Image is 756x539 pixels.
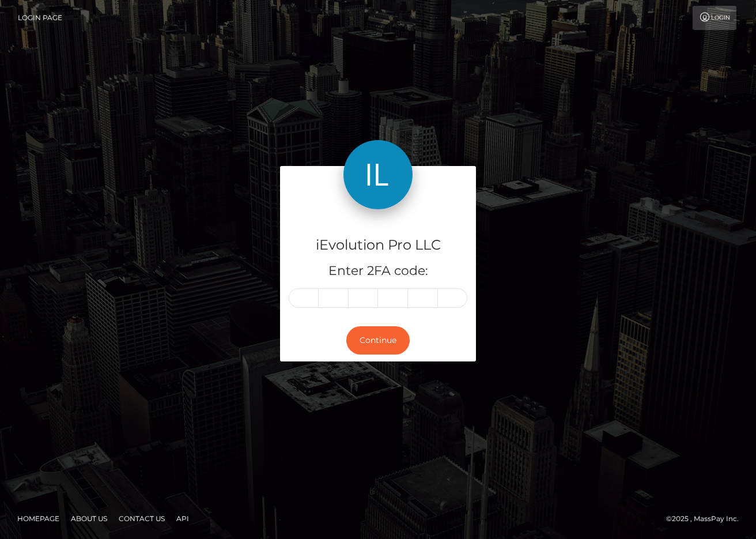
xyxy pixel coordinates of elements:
[18,6,62,30] a: Login Page
[114,510,169,527] a: Contact Us
[343,140,413,209] img: iEvolution Pro LLC
[66,510,112,527] a: About Us
[693,6,736,30] a: Login
[289,235,467,255] h4: iEvolution Pro LLC
[289,262,467,280] h5: Enter 2FA code:
[172,510,194,527] a: API
[13,510,64,527] a: Homepage
[346,326,410,355] button: Continue
[666,512,747,525] div: © 2025 , MassPay Inc.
